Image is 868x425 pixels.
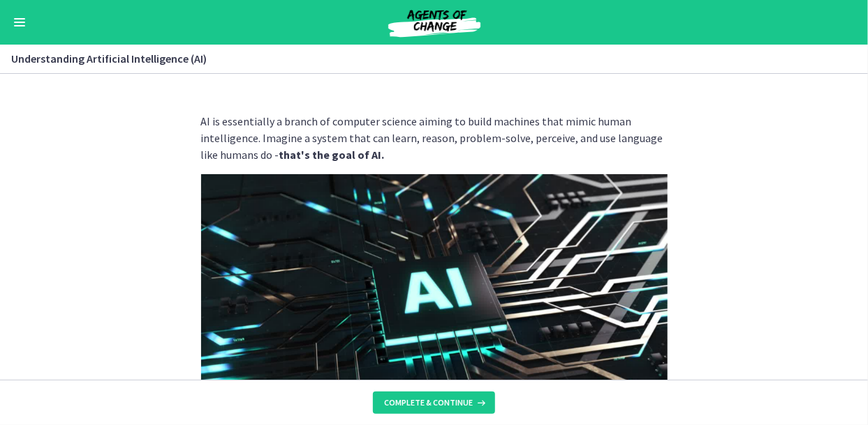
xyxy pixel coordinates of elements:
[373,392,495,414] button: Complete & continue
[351,6,518,39] img: Agents of Change
[11,50,840,67] h3: Understanding Artificial Intelligence (AI)
[279,148,385,162] strong: that's the goal of AI.
[201,113,668,163] p: AI is essentially a branch of computer science aiming to build machines that mimic human intellig...
[384,397,473,408] span: Complete & continue
[11,14,28,31] button: Enable menu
